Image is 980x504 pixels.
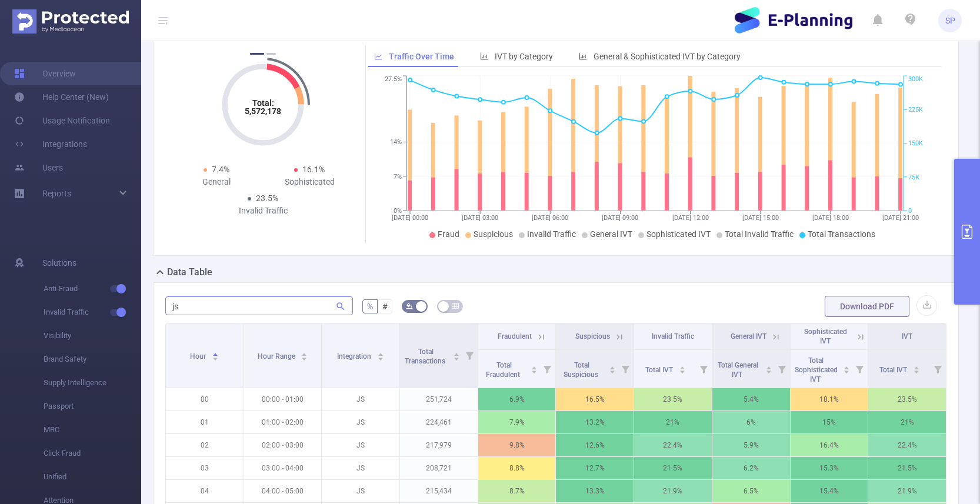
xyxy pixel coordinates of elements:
[478,457,556,479] p: 8.8%
[42,182,71,205] a: Reports
[725,229,794,239] span: Total Invalid Traffic
[634,480,712,502] p: 21.9%
[166,434,244,456] p: 02
[166,388,244,410] p: 00
[378,351,384,355] i: icon: caret-up
[851,350,868,388] i: Filter menu
[765,365,772,368] i: icon: caret-up
[609,365,616,372] div: Sort
[302,165,325,174] span: 16.1%
[266,53,276,55] button: 2
[405,348,447,365] span: Total Transactions
[245,106,281,116] tspan: 5,572,178
[531,365,538,372] div: Sort
[908,207,912,215] tspan: 0
[42,251,76,275] span: Solutions
[438,229,459,239] span: Fraud
[480,52,488,61] i: icon: bar-chart
[392,214,428,222] tspan: [DATE] 00:00
[44,418,141,442] span: MRC
[190,352,208,361] span: Hour
[166,457,244,479] p: 03
[609,369,616,372] i: icon: caret-down
[634,388,712,410] p: 23.5%
[679,369,685,372] i: icon: caret-down
[252,98,274,108] tspan: Total:
[389,52,454,61] span: Traffic Over Time
[382,302,388,311] span: #
[478,480,556,502] p: 8.7%
[804,328,847,345] span: Sophisticated IVT
[390,139,402,146] tspan: 14%
[166,480,244,502] p: 04
[712,434,790,456] p: 5.9%
[812,214,849,222] tspan: [DATE] 18:00
[377,351,384,358] div: Sort
[791,411,868,433] p: 15%
[385,76,402,84] tspan: 27.5%
[478,388,556,410] p: 6.9%
[712,388,790,410] p: 5.4%
[394,207,402,215] tspan: 0%
[609,365,616,368] i: icon: caret-up
[590,229,632,239] span: General IVT
[791,480,868,502] p: 15.4%
[712,457,790,479] p: 6.2%
[212,351,219,358] div: Sort
[645,366,675,374] span: Total IVT
[908,140,923,148] tspan: 150K
[579,52,587,61] i: icon: bar-chart
[825,296,909,317] button: Download PDF
[322,411,399,433] p: JS
[908,106,923,114] tspan: 225K
[791,457,868,479] p: 15.3%
[556,480,634,502] p: 13.3%
[367,302,373,311] span: %
[945,9,955,32] span: SP
[166,411,244,433] p: 01
[617,350,634,388] i: Filter menu
[914,365,920,368] i: icon: caret-up
[244,434,322,456] p: 02:00 - 03:00
[652,332,694,341] span: Invalid Traffic
[844,365,850,368] i: icon: caret-up
[478,434,556,456] p: 9.8%
[679,365,686,372] div: Sort
[914,369,920,372] i: icon: caret-down
[474,229,513,239] span: Suspicious
[400,480,478,502] p: 215,434
[695,350,712,388] i: Filter menu
[672,214,709,222] tspan: [DATE] 12:00
[337,352,373,361] span: Integration
[844,369,850,372] i: icon: caret-down
[882,214,919,222] tspan: [DATE] 21:00
[263,176,356,188] div: Sophisticated
[575,332,610,341] span: Suspicious
[244,457,322,479] p: 03:00 - 04:00
[791,434,868,456] p: 16.4%
[301,356,308,359] i: icon: caret-down
[301,351,308,358] div: Sort
[564,361,600,379] span: Total Suspicious
[913,365,920,372] div: Sort
[908,173,919,181] tspan: 75K
[44,301,141,324] span: Invalid Traffic
[44,277,141,301] span: Anti-Fraud
[212,356,219,359] i: icon: caret-down
[478,411,556,433] p: 7.9%
[44,395,141,418] span: Passport
[462,214,498,222] tspan: [DATE] 03:00
[868,457,946,479] p: 21.5%
[868,411,946,433] p: 21%
[532,214,568,222] tspan: [DATE] 06:00
[718,361,758,379] span: Total General IVT
[378,356,384,359] i: icon: caret-down
[868,480,946,502] p: 21.9%
[244,411,322,433] p: 01:00 - 02:00
[167,265,212,279] h2: Data Table
[531,365,538,368] i: icon: caret-up
[556,388,634,410] p: 16.5%
[244,480,322,502] p: 04:00 - 05:00
[165,296,353,315] input: Search...
[400,388,478,410] p: 251,724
